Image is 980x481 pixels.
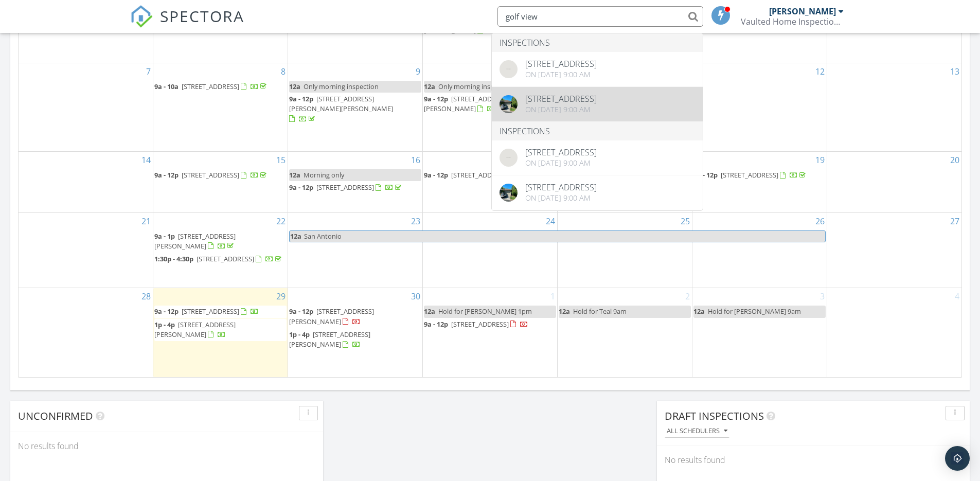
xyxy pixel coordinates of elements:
a: [STREET_ADDRESS] On [DATE] 9:00 am [492,140,703,175]
div: [STREET_ADDRESS] [525,183,597,191]
span: [STREET_ADDRESS][PERSON_NAME] [424,94,509,113]
a: 9a - 12p [STREET_ADDRESS][PERSON_NAME][PERSON_NAME] [289,94,393,123]
img: streetview [500,149,518,167]
a: Go to September 30, 2025 [409,288,422,305]
span: San Antonio [304,231,342,241]
a: 9a - 1p [STREET_ADDRESS][PERSON_NAME] [154,231,236,251]
span: 12a [289,82,300,91]
a: Go to October 2, 2025 [683,288,692,305]
a: 9a - 12p [STREET_ADDRESS] [289,183,403,192]
a: 9a - 12p [STREET_ADDRESS] [154,170,269,180]
li: Inspections [492,33,703,52]
a: 9a - 12p [STREET_ADDRESS][PERSON_NAME] [424,93,556,115]
td: Go to September 20, 2025 [827,151,961,212]
td: Go to September 22, 2025 [153,212,288,288]
div: On [DATE] 9:00 am [525,159,597,167]
a: [STREET_ADDRESS] On [DATE] 9:00 am [492,175,703,210]
span: Morning only [304,170,344,180]
span: 1p - 4p [154,320,175,329]
span: 9a - 12p [424,170,448,180]
td: Go to September 7, 2025 [19,63,153,151]
div: [PERSON_NAME] [769,6,836,16]
span: Only morning inspection [304,82,379,91]
td: Go to September 8, 2025 [153,63,288,151]
td: Go to September 21, 2025 [19,212,153,288]
a: 1:30p - 4:30p [STREET_ADDRESS] [154,254,283,263]
div: On [DATE] 9:00 am [525,105,597,114]
a: Go to September 28, 2025 [139,288,153,305]
td: Go to September 23, 2025 [288,212,423,288]
span: 9a - 12p [693,170,718,180]
span: 12a [424,307,435,316]
a: Go to September 13, 2025 [948,63,961,80]
a: 9a - 12p [STREET_ADDRESS] [154,169,287,182]
div: Open Intercom Messenger [945,446,970,471]
td: Go to September 29, 2025 [153,288,288,377]
td: Go to September 27, 2025 [827,212,961,288]
a: Go to September 16, 2025 [409,152,422,168]
td: Go to September 12, 2025 [692,63,827,151]
a: 1p - 4p [STREET_ADDRESS][PERSON_NAME] [154,319,287,341]
td: Go to October 4, 2025 [827,288,961,377]
a: Go to September 25, 2025 [679,213,692,229]
span: [STREET_ADDRESS][PERSON_NAME][PERSON_NAME] [289,94,393,113]
span: Hold for [PERSON_NAME] 9am [708,307,801,316]
span: 12a [559,307,570,316]
img: The Best Home Inspection Software - Spectora [130,5,153,28]
span: [STREET_ADDRESS][PERSON_NAME] [154,320,236,339]
a: 9a - 12p [STREET_ADDRESS] [424,319,528,329]
td: Go to September 9, 2025 [288,63,423,151]
a: 1p - 4p [STREET_ADDRESS][PERSON_NAME] [154,320,236,339]
div: On [DATE] 9:00 am [525,70,597,79]
span: Hold for [PERSON_NAME] 1pm [438,307,532,316]
a: Go to September 27, 2025 [948,213,961,229]
a: 1:30p - 4:30p [STREET_ADDRESS] [154,253,287,265]
span: 12a [693,307,705,316]
td: Go to September 16, 2025 [288,151,423,212]
a: Go to September 24, 2025 [544,213,557,229]
span: 9a - 12p [154,170,179,180]
a: Go to September 26, 2025 [813,213,827,229]
span: Unconfirmed [18,409,93,423]
a: 9a - 12p [STREET_ADDRESS] [693,169,826,182]
div: [STREET_ADDRESS] [525,148,597,156]
span: Only morning inspection [438,82,513,91]
a: 9a - 12p [STREET_ADDRESS] [693,170,808,180]
a: Go to September 14, 2025 [139,152,153,168]
a: Go to October 1, 2025 [548,288,557,305]
a: SPECTORA [130,14,244,35]
button: All schedulers [665,424,729,438]
span: 12a [289,170,300,180]
a: 9a - 10a [STREET_ADDRESS] [154,82,269,91]
a: 9a - 12p [STREET_ADDRESS] [289,182,421,194]
td: Go to September 30, 2025 [288,288,423,377]
a: [STREET_ADDRESS] On [DATE] 9:00 am [492,52,703,86]
span: 9a - 12p [424,94,448,103]
div: No results found [657,446,970,474]
span: [STREET_ADDRESS][PERSON_NAME] [154,231,236,251]
td: Go to October 3, 2025 [692,288,827,377]
a: 1p - 4p [STREET_ADDRESS][PERSON_NAME] [289,330,370,349]
span: [STREET_ADDRESS][PERSON_NAME] [289,307,374,326]
span: [STREET_ADDRESS] [182,307,239,316]
span: [STREET_ADDRESS] [451,319,509,329]
a: 9a - 12p [STREET_ADDRESS] [424,170,538,180]
td: Go to September 24, 2025 [423,212,558,288]
div: No results found [10,432,323,460]
td: Go to September 17, 2025 [423,151,558,212]
a: 9a - 1p [STREET_ADDRESS][PERSON_NAME] [154,230,287,253]
span: 12a [424,82,435,91]
span: 9a - 10a [154,82,179,91]
img: streetview [500,60,518,78]
td: Go to September 10, 2025 [423,63,558,151]
a: 9a - 12p [STREET_ADDRESS] [154,307,259,316]
a: Go to September 20, 2025 [948,152,961,168]
td: Go to October 1, 2025 [423,288,558,377]
a: Go to September 29, 2025 [274,288,288,305]
td: Go to September 13, 2025 [827,63,961,151]
span: [STREET_ADDRESS] [182,82,239,91]
a: 9a - 12p [STREET_ADDRESS] [424,318,556,331]
a: Go to September 19, 2025 [813,152,827,168]
span: 9a - 12p [154,307,179,316]
a: Go to September 12, 2025 [813,63,827,80]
